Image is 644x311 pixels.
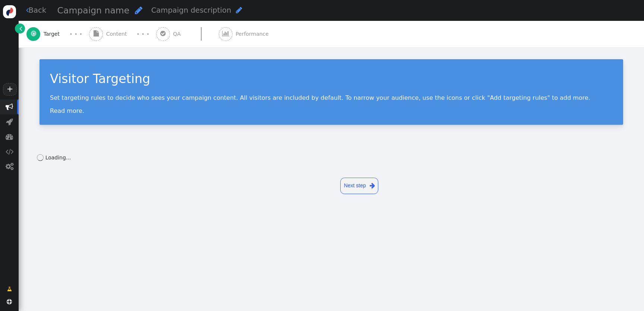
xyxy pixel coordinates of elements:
[94,31,99,37] span: 
[156,21,219,47] a:  QA
[173,30,184,38] span: QA
[106,30,130,38] span: Content
[2,282,17,296] a: 
[57,5,130,16] span: Campaign name
[7,285,12,293] span: 
[50,70,613,88] div: Visitor Targeting
[219,21,285,47] a:  Performance
[26,5,47,16] a: Back
[50,94,613,101] p: Set targeting rules to decide who sees your campaign content. All visitors are included by defaul...
[6,103,13,111] span: 
[3,83,16,96] a: +
[6,148,13,155] span: 
[19,25,22,32] span: 
[89,21,156,47] a:  Content · · ·
[70,29,82,39] div: · · ·
[137,29,149,39] div: · · ·
[135,6,142,15] span: 
[7,299,12,304] span: 
[6,133,13,140] span: 
[31,31,36,37] span: 
[6,163,13,170] span: 
[3,5,16,18] img: logo-icon.svg
[151,6,231,15] span: Campaign description
[236,30,272,38] span: Performance
[222,31,229,37] span: 
[6,118,13,126] span: 
[160,31,165,37] span: 
[370,181,375,190] span: 
[26,21,89,47] a:  Target · · ·
[44,30,63,38] span: Target
[26,6,29,14] span: 
[15,23,25,34] a: 
[236,6,242,14] span: 
[50,107,84,114] a: Read more.
[340,178,378,194] a: Next step
[45,155,71,161] span: Loading...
